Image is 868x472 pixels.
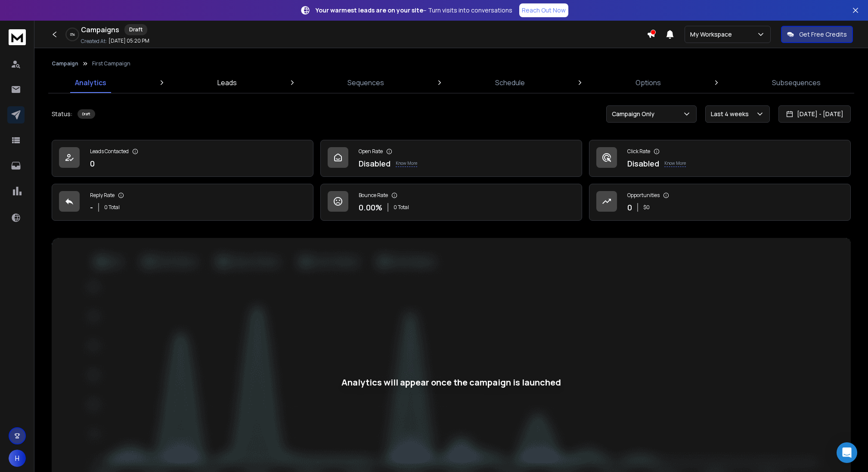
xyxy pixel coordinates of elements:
[75,77,106,88] p: Analytics
[92,60,130,67] p: First Campaign
[52,60,78,67] button: Campaign
[627,157,659,170] p: Disabled
[347,77,384,88] p: Sequences
[612,110,658,118] p: Campaign Only
[316,6,423,14] strong: Your warmest leads are on your site
[664,160,686,167] p: Know More
[52,184,313,221] a: Reply Rate-0 Total
[52,140,313,177] a: Leads Contacted0
[108,37,149,44] p: [DATE] 05:20 PM
[522,6,566,15] p: Reach Out Now
[630,72,666,93] a: Options
[627,192,660,199] p: Opportunities
[767,72,826,93] a: Subsequences
[90,148,129,155] p: Leads Contacted
[104,204,120,211] p: 0 Total
[52,110,72,118] p: Status:
[9,29,26,45] img: logo
[778,105,851,123] button: [DATE] - [DATE]
[495,77,525,88] p: Schedule
[90,192,115,199] p: Reply Rate
[837,442,857,463] div: Open Intercom Messenger
[212,72,242,93] a: Leads
[217,77,237,88] p: Leads
[70,32,75,37] p: 0 %
[124,24,147,35] div: Draft
[519,3,568,17] a: Reach Out Now
[359,192,388,199] p: Bounce Rate
[490,72,530,93] a: Schedule
[359,148,383,155] p: Open Rate
[90,157,95,170] p: 0
[711,110,752,118] p: Last 4 weeks
[799,30,847,39] p: Get Free Credits
[320,184,582,221] a: Bounce Rate0.00%0 Total
[690,30,735,39] p: My Workspace
[342,72,389,93] a: Sequences
[781,26,853,43] button: Get Free Credits
[70,72,112,93] a: Analytics
[316,6,512,15] p: – Turn visits into conversations
[627,201,632,213] p: 0
[772,77,821,88] p: Subsequences
[394,204,409,211] p: 0 Total
[359,157,391,170] p: Disabled
[396,160,417,167] p: Know More
[81,38,107,45] p: Created At:
[359,201,382,213] p: 0.00 %
[320,140,582,177] a: Open RateDisabledKnow More
[9,450,26,467] button: H
[81,25,119,35] h1: Campaigns
[635,77,661,88] p: Options
[77,109,95,119] div: Draft
[627,148,650,155] p: Click Rate
[643,204,650,211] p: $ 0
[341,376,561,389] div: Analytics will appear once the campaign is launched
[589,140,851,177] a: Click RateDisabledKnow More
[90,201,93,213] p: -
[589,184,851,221] a: Opportunities0$0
